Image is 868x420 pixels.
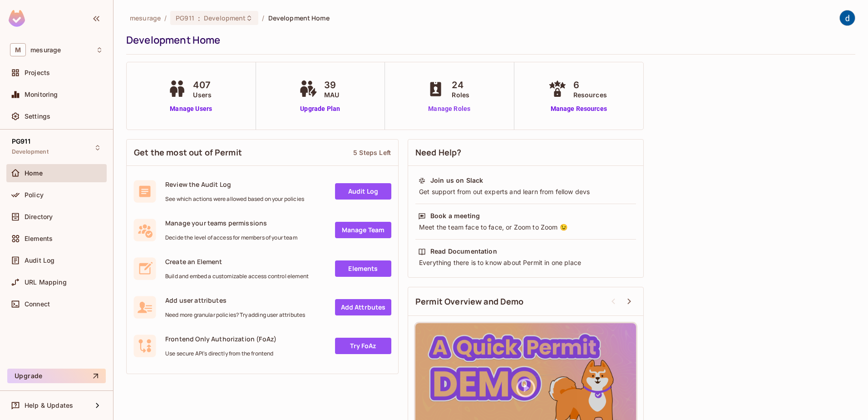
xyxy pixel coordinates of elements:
[262,14,264,22] li: /
[335,183,391,200] a: Audit Log
[164,14,167,22] li: /
[165,234,297,241] span: Decide the level of access for members of your team
[297,104,344,114] a: Upgrade Plan
[134,147,242,158] span: Get the most out of Permit
[424,104,474,114] a: Manage Roles
[165,180,304,189] span: Review the Audit Log
[418,187,633,196] div: Get support from out experts and learn from fellow devs
[25,235,53,242] span: Elements
[165,195,304,203] span: See which actions were allowed based on your policies
[204,14,246,22] span: Development
[12,138,30,145] span: PG911
[573,78,607,92] span: 6
[452,78,469,92] span: 24
[25,279,67,286] span: URL Mapping
[415,296,524,307] span: Permit Overview and Demo
[335,222,391,238] a: Manage Team
[840,10,855,25] img: dev 911gcl
[25,300,50,308] span: Connect
[573,90,607,100] span: Resources
[25,69,50,76] span: Projects
[430,176,483,185] div: Join us on Slack
[25,213,53,220] span: Directory
[546,104,612,114] a: Manage Resources
[324,90,339,100] span: MAU
[10,43,26,56] span: M
[25,402,73,409] span: Help & Updates
[7,369,106,383] button: Upgrade
[25,91,58,98] span: Monitoring
[130,14,161,22] span: the active workspace
[165,350,276,357] span: Use secure API's directly from the frontend
[452,90,469,100] span: Roles
[165,219,297,227] span: Manage your teams permissions
[9,10,25,27] img: SReyMgAAAABJRU5ErkJggg==
[126,33,851,47] div: Development Home
[165,257,309,266] span: Create an Element
[335,299,391,315] a: Add Attrbutes
[166,104,216,114] a: Manage Users
[165,335,276,343] span: Frontend Only Authorization (FoAz)
[430,247,497,256] div: Read Documentation
[25,191,44,199] span: Policy
[30,46,61,54] span: Workspace: mesurage
[176,14,194,22] span: PG911
[415,147,462,158] span: Need Help?
[324,78,339,92] span: 39
[165,273,309,280] span: Build and embed a customizable access control element
[353,148,391,157] div: 5 Steps Left
[418,223,633,232] div: Meet the team face to face, or Zoom to Zoom 😉
[25,113,50,120] span: Settings
[193,90,212,100] span: Users
[335,338,391,354] a: Try FoAz
[268,14,330,22] span: Development Home
[165,296,305,305] span: Add user attributes
[25,257,54,264] span: Audit Log
[193,78,212,92] span: 407
[335,260,391,277] a: Elements
[418,258,633,267] div: Everything there is to know about Permit in one place
[12,148,49,155] span: Development
[197,15,201,22] span: :
[165,311,305,319] span: Need more granular policies? Try adding user attributes
[25,170,43,177] span: Home
[430,211,480,220] div: Book a meeting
